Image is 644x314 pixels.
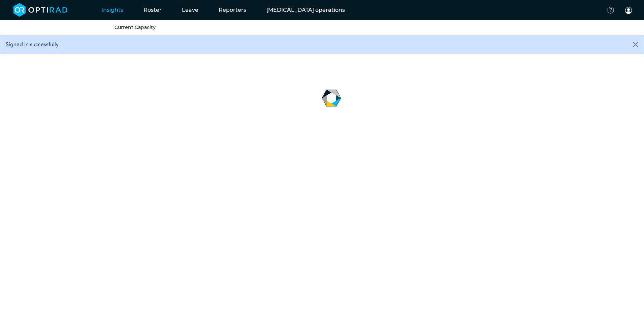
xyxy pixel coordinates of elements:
button: Close [627,35,644,54]
img: brand-opti-rad-logos-blue-and-white-d2f68631ba2948856bd03f2d395fb146ddc8fb01b4b6e9315ea85fa773367... [13,3,68,17]
a: Current Capacity [115,24,156,30]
